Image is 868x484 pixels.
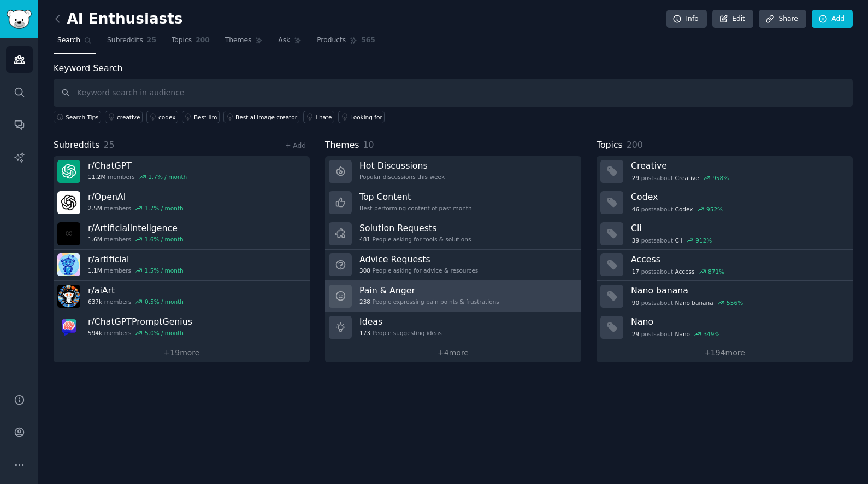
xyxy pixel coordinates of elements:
[631,235,713,245] div: post s about
[235,113,297,121] div: Best ai image creator
[88,285,184,296] h3: r/ aiArt
[325,218,581,250] a: Solution Requests481People asking for tools & solutions
[325,187,581,218] a: Top ContentBest-performing content of past month
[274,32,305,54] a: Ask
[631,329,721,339] div: post s about
[221,32,267,54] a: Themes
[88,235,102,243] span: 1.6M
[223,111,299,123] a: Best ai image creator
[303,111,334,123] a: I hate
[350,113,382,121] div: Looking for
[359,329,442,337] div: People suggesting ideas
[632,268,639,275] span: 17
[695,237,712,244] div: 912 %
[315,113,332,121] div: I hate
[706,205,723,213] div: 952 %
[158,113,175,121] div: codex
[147,36,156,45] span: 25
[631,253,845,265] h3: Access
[54,139,100,152] span: Subreddits
[359,267,478,274] div: People asking for advice & resources
[325,281,581,312] a: Pain & Anger238People expressing pain points & frustrations
[359,298,499,306] div: People expressing pain points & frustrations
[325,312,581,343] a: Ideas173People suggesting ideas
[325,343,581,362] a: +4more
[359,235,471,243] div: People asking for tools & solutions
[359,285,499,296] h3: Pain & Anger
[88,267,102,274] span: 1.1M
[66,113,99,121] span: Search Tips
[88,235,184,243] div: members
[632,205,639,213] span: 46
[359,253,478,265] h3: Advice Requests
[145,204,184,212] div: 1.7 % / month
[54,63,122,73] label: Keyword Search
[359,267,370,274] span: 308
[632,237,639,244] span: 39
[632,299,639,307] span: 90
[631,267,725,276] div: post s about
[727,299,743,307] div: 556 %
[103,32,160,54] a: Subreddits25
[172,36,192,45] span: Topics
[812,10,853,28] a: Add
[597,312,853,343] a: Nano29postsaboutNano349%
[597,187,853,218] a: Codex46postsaboutCodex952%
[632,174,639,182] span: 29
[54,10,182,28] h2: AI Enthusiasts
[631,204,724,214] div: post s about
[54,218,310,250] a: r/ArtificialInteligence1.6Mmembers1.6% / month
[145,298,184,306] div: 0.5 % / month
[88,191,184,203] h3: r/ OpenAI
[631,191,845,203] h3: Codex
[631,298,744,308] div: post s about
[597,343,853,362] a: +194more
[148,173,187,181] div: 1.7 % / month
[359,191,472,203] h3: Top Content
[666,10,707,28] a: Info
[631,285,845,296] h3: Nano banana
[145,267,184,274] div: 1.5 % / month
[359,173,445,181] div: Popular discussions this week
[54,250,310,281] a: r/artificial1.1Mmembers1.5% / month
[88,267,184,274] div: members
[631,173,730,183] div: post s about
[57,160,80,183] img: ChatGPT
[759,10,806,28] a: Share
[54,79,853,107] input: Keyword search in audience
[88,329,192,337] div: members
[117,113,140,121] div: creative
[313,32,379,54] a: Products565
[675,205,693,213] span: Codex
[597,156,853,187] a: Creative29postsaboutCreative958%
[631,160,845,171] h3: Creative
[88,253,184,265] h3: r/ artificial
[225,36,252,45] span: Themes
[104,140,115,150] span: 25
[57,191,80,214] img: OpenAI
[88,298,102,306] span: 637k
[597,218,853,250] a: Cli39postsaboutCli912%
[88,222,184,234] h3: r/ ArtificialInteligence
[597,139,623,152] span: Topics
[325,156,581,187] a: Hot DiscussionsPopular discussions this week
[632,330,639,338] span: 29
[107,36,143,45] span: Subreddits
[359,316,442,327] h3: Ideas
[54,343,310,362] a: +19more
[54,156,310,187] a: r/ChatGPT11.2Mmembers1.7% / month
[54,312,310,343] a: r/ChatGPTPromptGenius594kmembers5.0% / month
[359,298,370,306] span: 238
[88,316,192,327] h3: r/ ChatGPTPromptGenius
[675,299,713,307] span: Nano banana
[57,316,80,339] img: ChatGPTPromptGenius
[675,268,695,275] span: Access
[317,36,346,45] span: Products
[57,253,80,276] img: artificial
[703,330,719,338] div: 349 %
[146,111,178,123] a: codex
[675,174,699,182] span: Creative
[708,268,724,275] div: 871 %
[597,250,853,281] a: Access17postsaboutAccess871%
[675,330,690,338] span: Nano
